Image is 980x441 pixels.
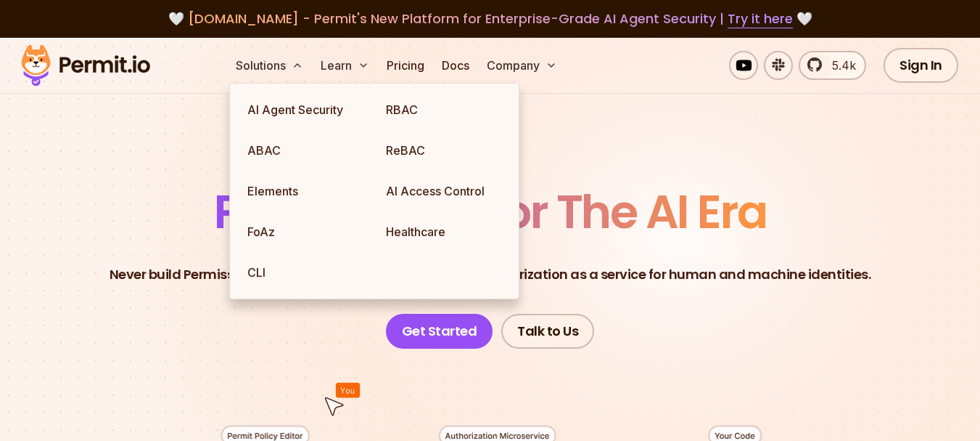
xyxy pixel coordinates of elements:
[214,179,767,244] span: Permissions for The AI Era
[236,211,374,252] a: FoAz
[823,57,856,74] span: 5.4k
[728,9,793,28] a: Try it here
[381,51,430,80] a: Pricing
[374,171,513,211] a: AI Access Control
[315,51,375,80] button: Learn
[481,51,563,80] button: Company
[374,89,513,130] a: RBAC
[236,89,374,130] a: AI Agent Security
[236,171,374,211] a: Elements
[35,9,945,29] div: 🤍 🤍
[501,314,594,349] a: Talk to Us
[884,48,958,83] a: Sign In
[230,51,309,80] button: Solutions
[188,9,793,28] span: [DOMAIN_NAME] - Permit's New Platform for Enterprise-Grade AI Agent Security |
[386,314,493,349] a: Get Started
[436,51,475,80] a: Docs
[236,252,374,293] a: CLI
[15,41,157,90] img: Permit logo
[236,130,374,171] a: ABAC
[110,264,871,285] p: Never build Permissions again. Zero-latency fine-grained authorization as a service for human and...
[374,211,513,252] a: Healthcare
[374,130,513,171] a: ReBAC
[799,51,866,80] a: 5.4k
